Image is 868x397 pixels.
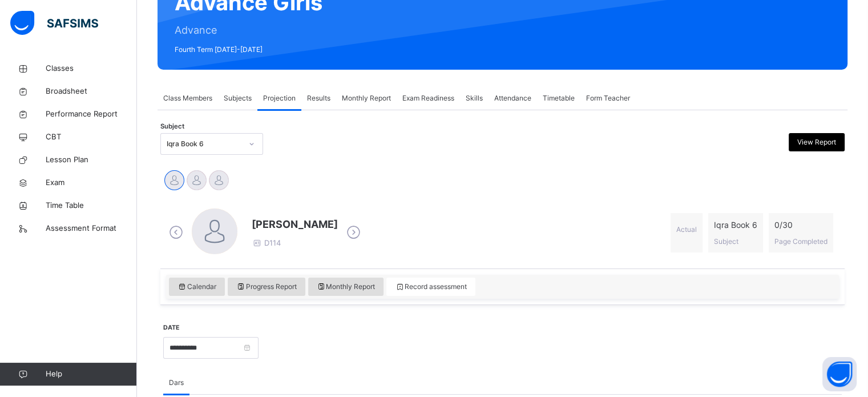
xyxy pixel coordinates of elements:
span: Subject [160,122,184,131]
span: Skills [466,93,483,103]
span: Performance Report [46,109,137,120]
div: Iqra Book 6 [167,139,242,149]
span: Actual [676,225,697,234]
span: Results [307,93,330,103]
button: Open asap [822,357,857,391]
span: Page Completed [774,237,827,246]
span: Exam [46,177,137,189]
span: Class Members [163,93,212,103]
span: Assessment Format [46,223,137,234]
span: Progress Report [236,282,297,292]
span: Dars [169,378,184,388]
span: Calendar [177,282,216,292]
img: safsims [10,11,98,35]
span: View Report [797,137,836,147]
span: Broadsheet [46,86,137,97]
span: Help [46,368,136,380]
span: Monthly Report [317,282,376,292]
span: Subject [714,237,738,246]
span: Monthly Report [342,93,391,103]
span: Timetable [543,93,575,103]
span: D114 [252,238,281,247]
span: Exam Readiness [402,93,454,103]
span: [PERSON_NAME] [252,216,338,232]
span: Record assessment [395,282,467,292]
span: CBT [46,131,137,143]
span: 0 / 30 [774,219,827,231]
span: Form Teacher [586,93,630,103]
span: Classes [46,63,137,74]
label: Date [163,323,180,332]
span: Iqra Book 6 [714,219,757,231]
span: Attendance [494,93,531,103]
span: Subjects [224,93,252,103]
span: Projection [263,93,296,103]
span: Lesson Plan [46,154,137,166]
span: Time Table [46,200,137,211]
